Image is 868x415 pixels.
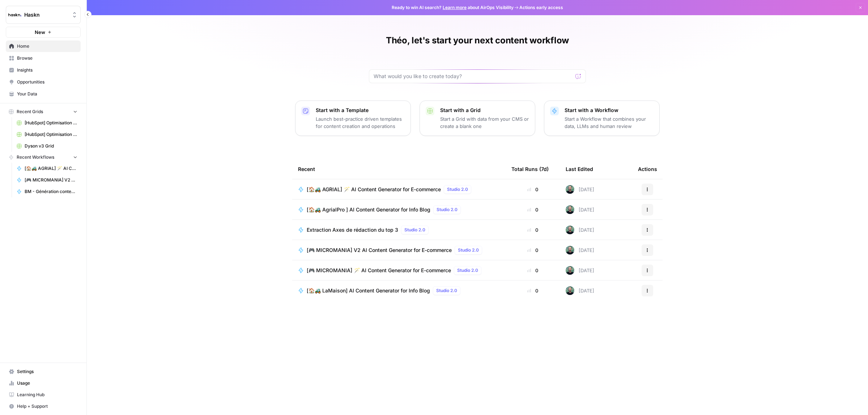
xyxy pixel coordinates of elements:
span: Haskn [24,11,68,18]
a: Extraction Axes de rédaction du top 3Studio 2.0 [298,226,500,234]
p: Start a Workflow that combines your data, LLMs and human review [565,115,654,130]
p: Start a Grid with data from your CMS or create a blank one [440,115,529,130]
a: [🏠🚜 AGRIAL] 🪄 AI Content Generator for E-commerce [13,163,81,174]
span: [🏠🚜 AgrialPro ] AI Content Generator for Info Blog [307,206,430,213]
span: Recent Workflows [17,154,54,161]
span: [🏠🚜 LaMaison] AI Content Generator for Info Blog [307,287,430,294]
span: Home [17,43,77,50]
span: BM - Génération contenu soin+ville [25,188,77,195]
a: [HubSpot] Optimisation - Articles de blog (V2) Grid [13,129,81,140]
span: Ready to win AI search? about AirOps Visibility [392,4,514,11]
a: [🏠🚜 AGRIAL] 🪄 AI Content Generator for E-commerceStudio 2.0 [298,185,500,194]
input: What would you like to create today? [374,73,573,80]
a: Learning Hub [6,389,81,401]
span: Settings [17,368,77,375]
div: 0 [511,206,554,213]
span: Studio 2.0 [457,267,478,274]
span: Studio 2.0 [436,287,457,294]
a: Usage [6,377,81,389]
a: Dyson v3 Grid [13,140,81,152]
span: Usage [17,380,77,386]
div: Actions [638,159,657,179]
button: Start with a GridStart a Grid with data from your CMS or create a blank one [420,100,535,136]
a: Your Data [6,88,81,100]
span: [🏠🚜 AGRIAL] 🪄 AI Content Generator for E-commerce [307,186,441,193]
span: Dyson v3 Grid [25,143,77,149]
span: [HubSpot] Optimisation - Articles de blog + outils [25,120,77,126]
a: Home [6,40,81,52]
div: [DATE] [566,246,594,254]
button: Recent Workflows [6,152,81,163]
span: Extraction Axes de rédaction du top 3 [307,226,398,234]
div: 0 [511,226,554,234]
img: eldrt0s0bgdfrxd9l65lxkaynort [566,266,574,275]
span: Studio 2.0 [447,186,468,193]
div: [DATE] [566,185,594,194]
a: Opportunities [6,76,81,88]
button: Workspace: Haskn [6,6,81,24]
span: [🎮 MICROMANIA] V2 AI Content Generator for E-commerce [25,177,77,183]
a: Insights [6,64,81,76]
span: Your Data [17,91,77,97]
div: Last Edited [566,159,593,179]
a: [🎮 MICROMANIA] V2 AI Content Generator for E-commerce [13,174,81,186]
a: Browse [6,52,81,64]
div: 0 [511,247,554,254]
div: 0 [511,287,554,294]
img: eldrt0s0bgdfrxd9l65lxkaynort [566,246,574,254]
a: Settings [6,366,81,377]
span: [🏠🚜 AGRIAL] 🪄 AI Content Generator for E-commerce [25,165,77,172]
img: eldrt0s0bgdfrxd9l65lxkaynort [566,226,574,234]
span: Studio 2.0 [404,227,425,233]
span: Opportunities [17,79,77,85]
img: eldrt0s0bgdfrxd9l65lxkaynort [566,286,574,295]
span: Studio 2.0 [437,206,458,213]
span: Recent Grids [17,108,43,115]
a: [🏠🚜 LaMaison] AI Content Generator for Info BlogStudio 2.0 [298,286,500,295]
div: [DATE] [566,205,594,214]
span: Browse [17,55,77,61]
div: Total Runs (7d) [511,159,549,179]
span: Help + Support [17,403,77,410]
p: Start with a Grid [440,107,529,114]
h1: Théo, let's start your next content workflow [386,35,569,46]
div: [DATE] [566,286,594,295]
span: [🎮 MICROMANIA] V2 AI Content Generator for E-commerce [307,247,452,254]
span: [🎮 MICROMANIA] 🪄 AI Content Generator for E-commerce [307,267,451,274]
span: Actions early access [519,4,563,11]
p: Start with a Workflow [565,107,654,114]
button: Help + Support [6,401,81,412]
div: Recent [298,159,500,179]
span: New [35,29,45,36]
button: New [6,27,81,38]
img: eldrt0s0bgdfrxd9l65lxkaynort [566,185,574,194]
button: Start with a TemplateLaunch best-practice driven templates for content creation and operations [295,100,411,136]
a: [🏠🚜 AgrialPro ] AI Content Generator for Info BlogStudio 2.0 [298,205,500,214]
img: eldrt0s0bgdfrxd9l65lxkaynort [566,205,574,214]
span: Studio 2.0 [458,247,479,253]
a: Learn more [443,5,467,10]
a: [HubSpot] Optimisation - Articles de blog + outils [13,117,81,129]
span: Insights [17,67,77,73]
button: Start with a WorkflowStart a Workflow that combines your data, LLMs and human review [544,100,660,136]
a: [🎮 MICROMANIA] 🪄 AI Content Generator for E-commerceStudio 2.0 [298,266,500,275]
a: BM - Génération contenu soin+ville [13,186,81,197]
div: [DATE] [566,266,594,275]
span: [HubSpot] Optimisation - Articles de blog (V2) Grid [25,131,77,138]
p: Start with a Template [316,107,405,114]
div: 0 [511,267,554,274]
img: Haskn Logo [8,8,21,21]
p: Launch best-practice driven templates for content creation and operations [316,115,405,130]
div: 0 [511,186,554,193]
a: [🎮 MICROMANIA] V2 AI Content Generator for E-commerceStudio 2.0 [298,246,500,254]
div: [DATE] [566,226,594,234]
button: Recent Grids [6,106,81,117]
span: Learning Hub [17,392,77,398]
